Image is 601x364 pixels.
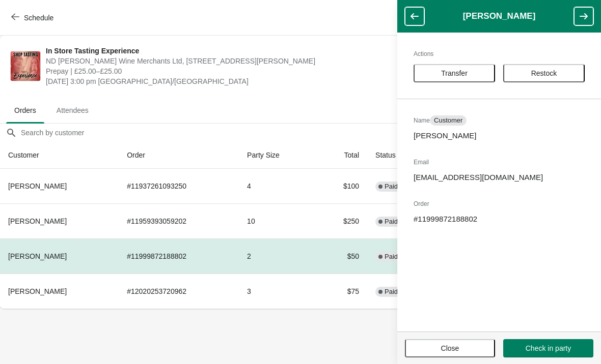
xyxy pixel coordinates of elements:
[239,238,316,274] td: 2
[6,101,44,119] span: Orders
[385,288,398,296] span: Paid
[316,274,367,309] td: $75
[434,116,462,125] span: Customer
[385,218,398,226] span: Paid
[48,101,97,119] span: Attendees
[8,217,67,225] span: [PERSON_NAME]
[526,344,571,352] span: Check in party
[414,131,585,141] p: [PERSON_NAME]
[239,203,316,238] td: 10
[441,344,459,352] span: Close
[316,142,367,169] th: Total
[46,76,409,86] span: [DATE] 3:00 pm [GEOGRAPHIC_DATA]/[GEOGRAPHIC_DATA]
[119,238,239,274] td: # 11999872188802
[46,46,409,56] span: In Store Tasting Experience
[5,9,62,27] button: Schedule
[414,157,585,167] h2: Email
[119,169,239,203] td: # 11937261093250
[424,11,574,21] h1: [PERSON_NAME]
[8,252,67,260] span: [PERSON_NAME]
[503,64,585,82] button: Restock
[316,238,367,274] td: $50
[414,172,585,183] p: [EMAIL_ADDRESS][DOMAIN_NAME]
[316,203,367,238] td: $250
[20,124,601,142] input: Search by customer
[414,214,585,224] p: # 11999872188802
[414,199,585,209] h2: Order
[119,203,239,238] td: # 11959393059202
[316,169,367,203] td: $100
[503,339,593,357] button: Check in party
[531,69,557,77] span: Restock
[8,287,67,295] span: [PERSON_NAME]
[405,339,495,357] button: Close
[46,66,409,76] span: Prepay | £25.00–£25.00
[367,142,435,169] th: Status
[24,14,53,22] span: Schedule
[441,69,468,77] span: Transfer
[239,169,316,203] td: 4
[46,56,409,66] span: ND [PERSON_NAME] Wine Merchants Ltd, [STREET_ADDRESS][PERSON_NAME]
[385,183,398,191] span: Paid
[414,115,585,126] h2: Name
[119,142,239,169] th: Order
[239,142,316,169] th: Party Size
[119,274,239,309] td: # 12020253720962
[414,64,495,82] button: Transfer
[385,253,398,261] span: Paid
[11,51,40,81] img: In Store Tasting Experience
[239,274,316,309] td: 3
[414,49,585,59] h2: Actions
[8,182,67,190] span: [PERSON_NAME]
